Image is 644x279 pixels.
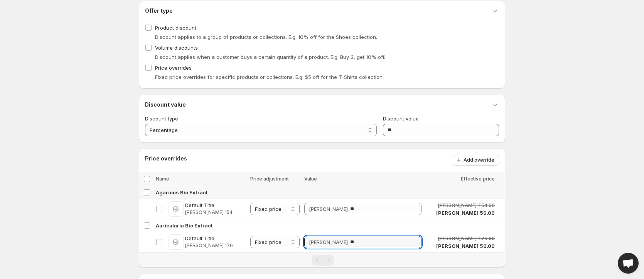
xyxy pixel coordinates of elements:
span: Default Title [185,234,233,242]
span: [PERSON_NAME] 50.00 [436,242,495,250]
span: Product discount [155,25,196,31]
span: Fixed price overrides for specific products or collections. E.g. $5 off for the T-Shirts collection. [155,74,384,80]
h3: Price overrides [145,155,187,162]
span: Volume discounts [155,45,198,51]
span: Discount applies when a customer buys a certain quantity of a product. E.g. Buy 3, get 10% off. [155,54,385,60]
span: Auricularia Bio Extract [156,222,213,229]
span: [PERSON_NAME] 176.00 [438,234,495,242]
span: [PERSON_NAME] 154.00 [438,201,495,209]
span: [PERSON_NAME] [309,239,348,245]
span: Agaricus Bio Extract [156,189,208,196]
span: [PERSON_NAME] [309,206,348,212]
h3: Offer type [145,7,173,15]
a: Open chat [618,253,639,274]
span: Add override [464,157,494,163]
span: Effective price [461,176,495,182]
span: Value [304,176,317,182]
span: Default Title [185,201,233,209]
nav: Pagination [139,252,505,268]
span: [PERSON_NAME] 176 [185,242,233,249]
h3: Discount value [145,101,186,109]
button: Add override [453,155,499,165]
span: Price adjustment [250,176,289,182]
span: Price overrides [155,65,192,71]
span: [PERSON_NAME] 154 [185,209,233,216]
span: Discount value [383,115,419,122]
span: Discount applies to a group of products or collections. E.g. 10% off for the Shoes collection. [155,34,377,40]
span: [PERSON_NAME] 50.00 [436,209,495,217]
span: Discount type [145,115,178,122]
span: Name [156,176,169,182]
